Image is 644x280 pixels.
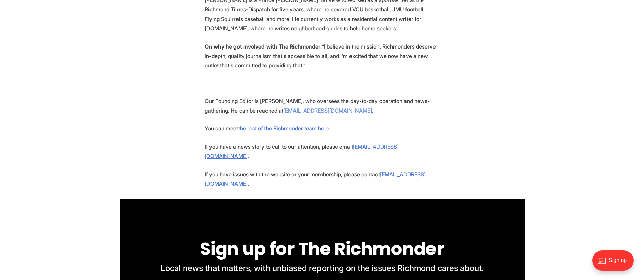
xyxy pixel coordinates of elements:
p: “I believe in the mission. Richmonders deserve in-depth, quality journalism that's accessible to ... [205,42,440,70]
a: the rest of the Richmonder team here [238,125,329,132]
a: [EMAIL_ADDRESS][DOMAIN_NAME] [205,171,426,187]
a: [EMAIL_ADDRESS][DOMAIN_NAME] [205,143,399,159]
span: Local news that matters, with unbiased reporting on the issues Richmond cares about. [161,263,484,273]
p: You can meet . [205,124,440,133]
span: Sign up for The Richmonder [200,237,444,261]
iframe: portal-trigger [587,247,644,280]
b: On why he got involved with The Richmonder: [205,43,322,50]
p: If you have issues with the website or your membership, please contact . [205,169,440,188]
a: [EMAIL_ADDRESS][DOMAIN_NAME] [283,107,372,114]
p: Our Founding Editor is [PERSON_NAME], who oversees the day-to-day operation and news-gathering. H... [205,96,440,115]
p: If you have a news story to call to our attention, please email . [205,142,440,161]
